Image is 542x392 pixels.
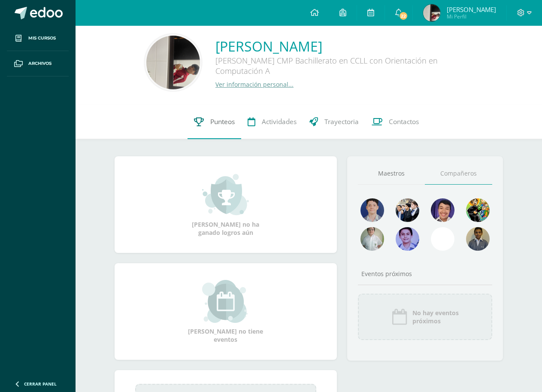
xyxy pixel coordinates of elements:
[262,117,297,126] span: Actividades
[365,105,425,139] a: Contactos
[210,117,235,126] span: Punteos
[28,60,51,67] span: Archivos
[215,80,294,88] a: Ver información personal...
[324,117,359,126] span: Trayectoria
[183,280,269,343] div: [PERSON_NAME] no tiene eventos
[202,173,249,216] img: achievement_small.png
[215,55,473,80] div: [PERSON_NAME] CMP Bachillerato en CCLL con Orientación en Computación A
[241,105,303,139] a: Actividades
[431,227,454,251] img: 55b7ae2368ef230e1b80ab9069756613.png
[431,198,454,222] img: 82ccdf51a4b08490c5619f7d3bb33704.png
[215,37,473,55] a: [PERSON_NAME]
[183,173,269,237] div: [PERSON_NAME] no ha ganado logros aún
[188,105,241,139] a: Punteos
[412,309,459,325] span: No hay eventos próximos
[399,11,408,21] span: 22
[396,198,419,222] img: 0f154ecfadff507f473f066b23eb9954.png
[24,381,57,387] span: Cerrar panel
[447,5,496,14] span: [PERSON_NAME]
[146,36,200,89] img: d5c0e855fe4f3a65c087be7e46aad4aa.png
[358,270,492,278] div: Eventos próximos
[358,163,425,185] a: Maestros
[360,198,384,222] img: 1a0c98424289b274562e965b8509dc6c.png
[7,51,69,76] a: Archivos
[303,105,365,139] a: Trayectoria
[202,280,249,323] img: event_small.png
[391,308,408,325] img: event_icon.png
[7,26,69,51] a: Mis cursos
[425,163,492,185] a: Compañeros
[466,198,490,222] img: 83c2b1076ec3e95693e9c01f0d7b3500.png
[360,227,384,251] img: a5101696d0ff258851a4c75b0cf260d9.png
[28,35,56,42] span: Mis cursos
[423,4,440,21] img: c93533280d9ff12704d7aa511ce24d37.png
[447,13,496,20] span: Mi Perfil
[389,117,419,126] span: Contactos
[466,227,490,251] img: 51aa50b48e237d617294f101ed35d566.png
[396,227,419,251] img: db4396f2993f493f83316ab96cf15728.png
